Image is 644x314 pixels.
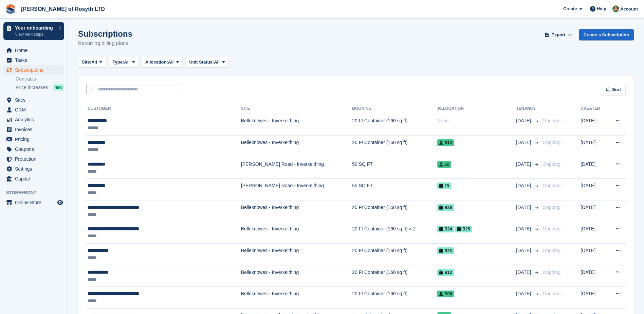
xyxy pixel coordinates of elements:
span: B26 [437,204,454,211]
span: All [124,59,130,66]
td: 20 Ft Container (160 sq ft) [352,287,437,309]
a: Price increases NEW [16,84,64,91]
span: Create [563,5,577,12]
a: Contracts [16,76,64,82]
span: B06 [437,291,454,297]
a: menu [3,174,64,184]
span: Unit Status: [189,59,214,66]
span: Tasks [15,55,56,65]
p: Recurring billing plans [78,39,132,47]
h1: Subscriptions [78,29,132,38]
p: Your onboarding [15,25,55,30]
td: 20 Ft Container (160 sq ft) [352,265,437,287]
a: [PERSON_NAME] of Rosyth LTD [18,3,108,15]
span: Allocation: [145,59,168,66]
span: Subscriptions [15,65,56,75]
span: Coupons [15,144,56,154]
span: [DATE] [516,161,532,168]
td: Belleknowes - Inverkeithing [241,114,352,136]
a: Preview store [56,198,64,207]
td: [DATE] [581,200,607,222]
span: Protection [15,154,56,164]
span: Ongoing [542,205,560,210]
span: 29 [437,182,451,189]
th: Customer [86,103,241,114]
td: [DATE] [581,244,607,265]
td: [DATE] [581,157,607,179]
span: Home [15,46,56,55]
th: Tenancy [516,103,540,114]
a: menu [3,164,64,174]
span: Help [597,5,606,12]
button: Unit Status: All [185,57,228,68]
a: menu [3,105,64,115]
span: B13 [437,269,454,276]
td: 20 Ft Container (160 sq ft) [352,244,437,265]
td: [PERSON_NAME] Road - Inverkeithing [241,179,352,200]
span: All [214,59,220,66]
td: 20 Ft Container (160 sq ft) [352,114,437,136]
td: [PERSON_NAME] Road - Inverkeithing [241,157,352,179]
td: Belleknowes - Inverkeithing [241,136,352,157]
td: 20 Ft Container (160 sq ft) × 2 [352,222,437,244]
td: Belleknowes - Inverkeithing [241,200,352,222]
a: menu [3,198,64,207]
a: menu [3,135,64,144]
span: [DATE] [516,204,532,211]
button: Type: All [109,57,139,68]
a: menu [3,125,64,134]
td: Belleknowes - Inverkeithing [241,287,352,309]
span: Ongoing [542,226,560,231]
td: 50 SQ FT [352,157,437,179]
a: menu [3,46,64,55]
div: None [437,117,516,124]
span: Storefront [6,189,68,196]
div: NEW [53,84,64,91]
td: [DATE] [581,179,607,200]
span: [DATE] [516,225,532,232]
span: CRM [15,105,56,115]
span: [DATE] [516,139,532,146]
span: Ongoing [542,118,560,123]
span: 22 [437,161,451,168]
td: [DATE] [581,265,607,287]
button: Export [544,29,573,40]
span: Sites [15,95,56,105]
span: Price increases [16,84,48,91]
span: [DATE] [516,182,532,189]
a: menu [3,65,64,75]
a: Your onboarding View next steps [3,22,64,40]
td: [DATE] [581,222,607,244]
a: menu [3,115,64,124]
span: [DATE] [516,117,532,124]
td: 55 SQ FT [352,179,437,200]
td: [DATE] [581,136,607,157]
span: Export [551,32,565,38]
span: Pricing [15,135,56,144]
td: Belleknowes - Inverkeithing [241,244,352,265]
td: [DATE] [581,287,607,309]
img: Susan Fleming [612,5,619,12]
span: Ongoing [542,161,560,167]
span: B25 [455,226,472,232]
span: [DATE] [516,290,532,297]
span: Account [620,6,638,13]
a: Create a Subscription [579,29,634,40]
span: B24 [437,226,454,232]
button: Site: All [78,57,106,68]
td: [DATE] [581,114,607,136]
button: Allocation: All [142,57,183,68]
span: Ongoing [542,183,560,188]
th: Created [581,103,607,114]
span: [DATE] [516,247,532,254]
span: Online Store [15,198,56,207]
span: B23 [437,247,454,254]
p: View next steps [15,31,55,37]
th: Site [241,103,352,114]
td: Belleknowes - Inverkeithing [241,265,352,287]
img: stora-icon-8386f47178a22dfd0bd8f6a31ec36ba5ce8667c1dd55bd0f319d3a0aa187defe.svg [5,4,16,14]
span: Analytics [15,115,56,124]
td: 20 Ft Container (160 sq ft) [352,136,437,157]
span: Ongoing [542,140,560,145]
a: menu [3,95,64,105]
